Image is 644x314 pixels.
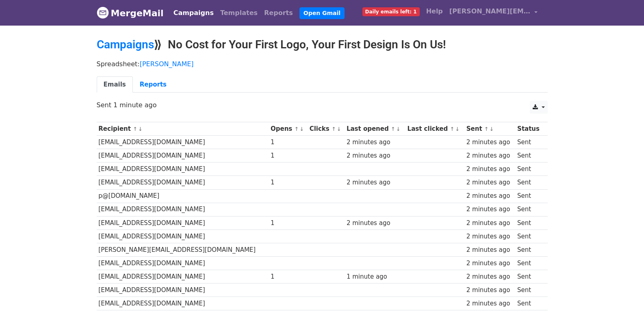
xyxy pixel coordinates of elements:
[217,5,261,21] a: Templates
[466,259,514,268] div: 2 minutes ago
[97,189,269,203] td: p@[DOMAIN_NAME]
[271,272,306,282] div: 1
[308,122,345,136] th: Clicks
[295,126,299,132] a: ↑
[170,5,217,21] a: Campaigns
[97,4,164,22] a: MergeMail
[450,126,454,132] a: ↑
[97,216,269,230] td: [EMAIL_ADDRESS][DOMAIN_NAME]
[466,232,514,241] div: 2 minutes ago
[97,136,269,149] td: [EMAIL_ADDRESS][DOMAIN_NAME]
[515,284,543,297] td: Sent
[515,270,543,284] td: Sent
[515,149,543,162] td: Sent
[261,5,296,21] a: Reports
[133,126,137,132] a: ↑
[299,126,304,132] a: ↓
[347,219,403,228] div: 2 minutes ago
[515,243,543,256] td: Sent
[466,205,514,214] div: 2 minutes ago
[466,151,514,160] div: 2 minutes ago
[466,138,514,147] div: 2 minutes ago
[464,122,515,136] th: Sent
[347,178,403,187] div: 2 minutes ago
[97,38,154,51] a: Campaigns
[97,284,269,297] td: [EMAIL_ADDRESS][DOMAIN_NAME]
[446,3,541,22] a: [PERSON_NAME][EMAIL_ADDRESS][DOMAIN_NAME]
[484,126,489,132] a: ↑
[359,3,423,19] a: Daily emails left: 1
[347,272,403,282] div: 1 minute ago
[271,151,306,160] div: 1
[391,126,395,132] a: ↑
[97,257,269,270] td: [EMAIL_ADDRESS][DOMAIN_NAME]
[97,6,109,19] img: MergeMail logo
[97,60,548,68] p: Spreadsheet:
[515,122,543,136] th: Status
[97,176,269,189] td: [EMAIL_ADDRESS][DOMAIN_NAME]
[97,270,269,284] td: [EMAIL_ADDRESS][DOMAIN_NAME]
[332,126,336,132] a: ↑
[97,297,269,310] td: [EMAIL_ADDRESS][DOMAIN_NAME]
[271,178,306,187] div: 1
[466,272,514,282] div: 2 minutes ago
[97,38,548,52] h2: ⟫ No Cost for Your First Logo, Your First Design Is On Us!
[97,162,269,176] td: [EMAIL_ADDRESS][DOMAIN_NAME]
[269,122,308,136] th: Opens
[515,162,543,176] td: Sent
[271,219,306,228] div: 1
[97,243,269,256] td: [PERSON_NAME][EMAIL_ADDRESS][DOMAIN_NAME]
[97,76,133,93] a: Emails
[466,165,514,174] div: 2 minutes ago
[466,299,514,308] div: 2 minutes ago
[337,126,341,132] a: ↓
[455,126,460,132] a: ↓
[405,122,464,136] th: Last clicked
[466,286,514,295] div: 2 minutes ago
[97,230,269,243] td: [EMAIL_ADDRESS][DOMAIN_NAME]
[345,122,405,136] th: Last opened
[515,189,543,203] td: Sent
[396,126,401,132] a: ↓
[515,257,543,270] td: Sent
[97,203,269,216] td: [EMAIL_ADDRESS][DOMAIN_NAME]
[97,122,269,136] th: Recipient
[466,191,514,201] div: 2 minutes ago
[97,149,269,162] td: [EMAIL_ADDRESS][DOMAIN_NAME]
[466,219,514,228] div: 2 minutes ago
[490,126,494,132] a: ↓
[515,216,543,230] td: Sent
[271,138,306,147] div: 1
[362,7,420,16] span: Daily emails left: 1
[515,136,543,149] td: Sent
[347,151,403,160] div: 2 minutes ago
[449,6,531,16] span: [PERSON_NAME][EMAIL_ADDRESS][DOMAIN_NAME]
[133,76,173,93] a: Reports
[515,230,543,243] td: Sent
[515,297,543,310] td: Sent
[138,126,143,132] a: ↓
[97,101,548,109] p: Sent 1 minute ago
[515,176,543,189] td: Sent
[140,60,194,68] a: [PERSON_NAME]
[466,245,514,255] div: 2 minutes ago
[466,178,514,187] div: 2 minutes ago
[423,3,446,19] a: Help
[515,203,543,216] td: Sent
[299,7,345,19] a: Open Gmail
[347,138,403,147] div: 2 minutes ago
